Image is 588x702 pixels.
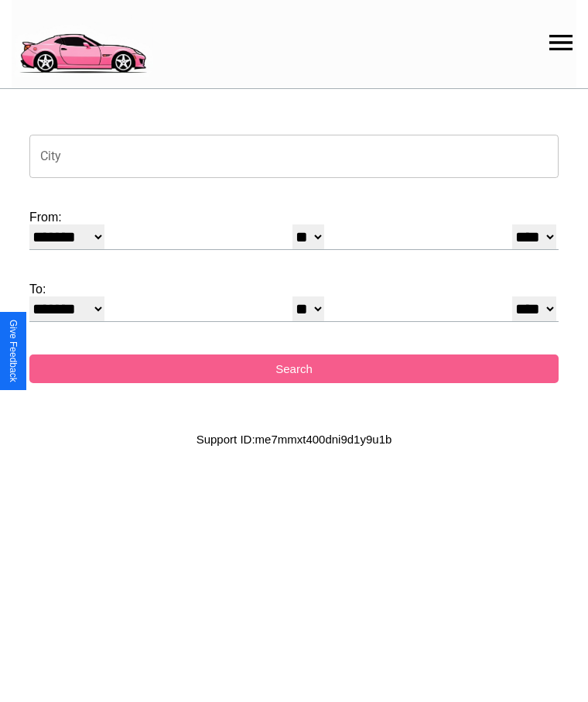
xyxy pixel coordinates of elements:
label: To: [29,283,559,296]
p: Support ID: me7mmxt400dni9d1y9u1b [197,429,392,450]
button: Search [29,354,559,383]
img: logo [12,8,153,77]
label: From: [29,211,559,224]
div: Give Feedback [8,320,19,382]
